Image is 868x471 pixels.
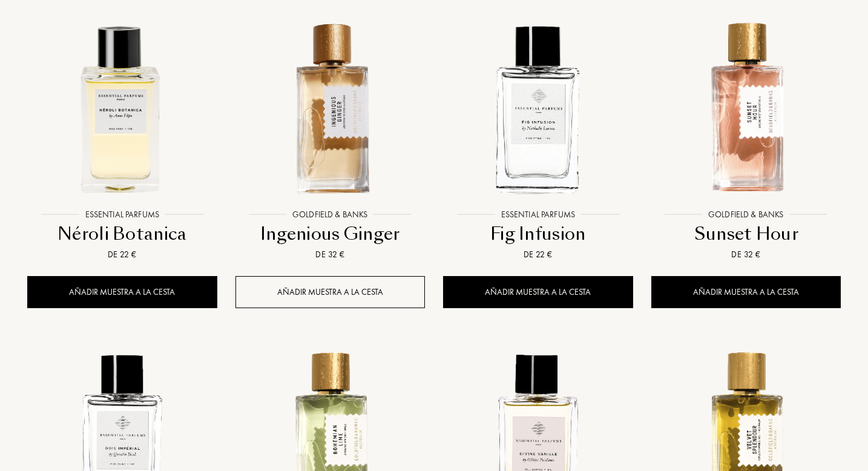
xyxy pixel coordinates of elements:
[651,1,841,275] a: Sunset Hour Goldfield & BanksGoldfield & BanksSunset HourDe 32 €
[32,248,212,261] div: De 22 €
[444,14,631,201] img: Fig Infusion Essential Parfums
[443,1,633,275] a: Fig Infusion Essential ParfumsEssential ParfumsFig InfusionDe 22 €
[235,276,426,308] div: Añadir muestra a la cesta
[448,248,628,261] div: De 22 €
[237,14,424,201] img: Ingenious Ginger Goldfield & Banks
[653,14,840,201] img: Sunset Hour Goldfield & Banks
[443,276,633,308] div: Añadir muestra a la cesta
[240,248,421,261] div: De 32 €
[656,248,837,261] div: De 32 €
[28,14,215,201] img: Néroli Botanica Essential Parfums
[651,276,841,308] div: Añadir muestra a la cesta
[27,1,217,275] a: Néroli Botanica Essential ParfumsEssential ParfumsNéroli BotanicaDe 22 €
[27,276,217,308] div: Añadir muestra a la cesta
[235,1,426,275] a: Ingenious Ginger Goldfield & BanksGoldfield & BanksIngenious GingerDe 32 €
